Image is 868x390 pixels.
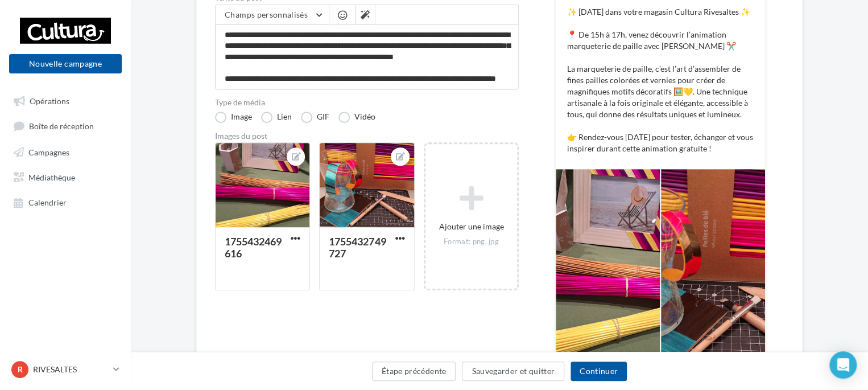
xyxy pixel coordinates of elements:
[225,235,282,260] div: 1755432469616
[462,362,564,381] button: Sauvegarder et quitter
[30,96,69,105] span: Opérations
[28,198,67,207] span: Calendrier
[225,10,308,19] span: Champs personnalisés
[301,112,329,123] label: GIF
[18,364,23,375] span: R
[7,141,124,162] a: Campagnes
[28,172,75,182] span: Médiathèque
[7,166,124,187] a: Médiathèque
[338,112,375,123] label: Vidéo
[7,191,124,212] a: Calendrier
[261,112,292,123] label: Lien
[9,359,122,380] a: R RIVESALTES
[7,115,124,136] a: Boîte de réception
[372,362,456,381] button: Étape précédente
[215,132,519,140] div: Images du post
[571,362,627,381] button: Continuer
[567,6,754,154] p: ✨ [DATE] dans votre magasin Cultura Rivesaltes ✨ 📍 De 15h à 17h, venez découvrir l’animation marq...
[9,54,122,73] button: Nouvelle campagne
[33,364,109,375] p: RIVESALTES
[216,5,329,24] button: Champs personnalisés
[7,90,124,110] a: Opérations
[28,147,69,157] span: Campagnes
[215,112,252,123] label: Image
[215,98,519,106] label: Type de média
[29,121,94,131] span: Boîte de réception
[329,235,386,260] div: 1755432749727
[829,351,857,379] div: Open Intercom Messenger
